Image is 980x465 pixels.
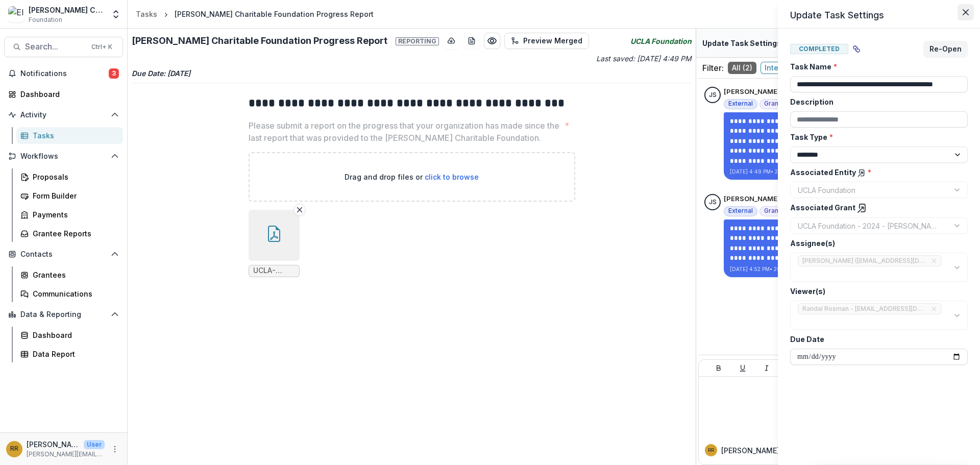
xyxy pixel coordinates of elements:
label: Associated Entity [790,167,962,178]
button: View dependent tasks [848,41,865,57]
label: Description [790,96,962,107]
label: Task Type [790,132,962,142]
button: Close [958,4,974,20]
label: Viewer(s) [790,286,962,297]
label: Assignee(s) [790,238,962,249]
label: Task Name [790,61,962,72]
button: Re-Open [923,41,968,57]
span: Completed [790,44,848,54]
label: Due Date [790,334,962,345]
label: Associated Grant [790,202,962,213]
